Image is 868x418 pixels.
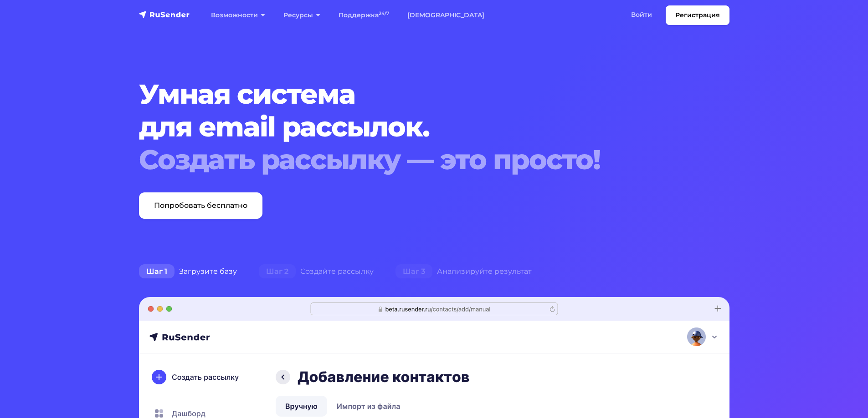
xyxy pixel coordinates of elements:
[379,10,389,16] sup: 24/7
[248,262,385,281] div: Создайте рассылку
[139,264,175,279] span: Шаг 1
[666,5,729,25] a: Регистрация
[622,5,661,24] a: Войти
[128,262,248,281] div: Загрузите базу
[329,6,398,25] a: Поддержка24/7
[139,143,679,176] div: Создать рассылку — это просто!
[395,264,432,279] span: Шаг 3
[385,262,543,281] div: Анализируйте результат
[259,264,296,279] span: Шаг 2
[274,6,329,25] a: Ресурсы
[139,192,262,219] a: Попробовать бесплатно
[139,10,190,19] img: RuSender
[398,6,493,25] a: [DEMOGRAPHIC_DATA]
[202,6,274,25] a: Возможности
[139,78,679,176] h1: Умная система для email рассылок.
